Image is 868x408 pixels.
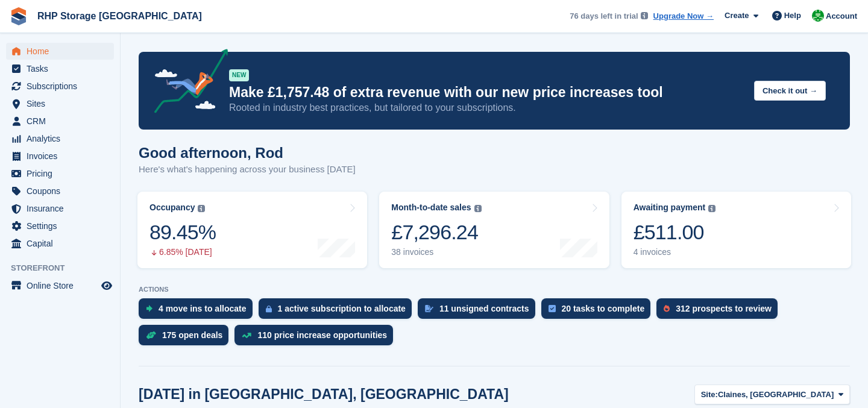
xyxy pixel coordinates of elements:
[6,165,114,182] a: menu
[27,218,99,234] span: Settings
[27,113,99,130] span: CRM
[6,200,114,217] a: menu
[198,205,205,212] img: icon-info-grey-7440780725fd019a000dd9b08b2336e03edf1995a4989e88bcd33f0948082b44.svg
[439,304,529,313] div: 11 unsigned contracts
[6,235,114,252] a: menu
[6,60,114,77] a: menu
[139,298,259,325] a: 4 move ins to allocate
[149,247,216,257] div: 6.85% [DATE]
[474,205,482,212] img: icon-info-grey-7440780725fd019a000dd9b08b2336e03edf1995a4989e88bcd33f0948082b44.svg
[27,43,99,60] span: Home
[27,165,99,182] span: Pricing
[6,277,114,294] a: menu
[784,10,801,22] span: Help
[99,278,114,293] a: Preview store
[634,247,716,257] div: 4 invoices
[425,305,433,312] img: contract_signature_icon-13c848040528278c33f63329250d36e43548de30e8caae1d1a13099fd9432cc5.svg
[229,101,744,115] p: Rooted in industry best practices, but tailored to your subscriptions.
[391,202,471,213] div: Month-to-date sales
[139,145,356,161] h1: Good afternoon, Rod
[570,10,638,22] span: 76 days left in trial
[266,305,272,313] img: active_subscription_to_allocate_icon-d502201f5373d7db506a760aba3b589e785aa758c864c3986d89f69b8ff3...
[27,95,99,112] span: Sites
[379,192,609,268] a: Month-to-date sales £7,296.24 38 invoices
[234,325,399,351] a: 110 price increase opportunities
[159,304,247,313] div: 4 move ins to allocate
[634,202,706,213] div: Awaiting payment
[701,389,718,401] span: Site:
[149,220,216,245] div: 89.45%
[6,130,114,147] a: menu
[725,10,749,22] span: Create
[242,333,251,338] img: price_increase_opportunities-93ffe204e8149a01c8c9dc8f82e8f89637d9d84a8eef4429ea346261dce0b2c0.svg
[139,163,356,177] p: Here's what's happening across your business [DATE]
[146,305,153,312] img: move_ins_to_allocate_icon-fdf77a2bb77ea45bf5b3d319d69a93e2d87916cf1d5bf7949dd705db3b84f3ca.svg
[229,69,249,81] div: NEW
[6,43,114,60] a: menu
[634,220,716,245] div: £511.00
[27,148,99,165] span: Invoices
[656,298,784,325] a: 312 prospects to review
[27,235,99,252] span: Capital
[144,49,228,118] img: price-adjustments-announcement-icon-8257ccfd72463d97f412b2fc003d46551f7dbcb40ab6d574587a9cd5c0d94...
[391,247,481,257] div: 38 invoices
[6,183,114,199] a: menu
[257,330,387,340] div: 110 price increase opportunities
[27,277,99,294] span: Online Store
[6,95,114,112] a: menu
[146,331,156,339] img: deal-1b604bf984904fb50ccaf53a9ad4b4a5d6e5aea283cecdc64d6e3604feb123c2.svg
[641,12,648,19] img: icon-info-grey-7440780725fd019a000dd9b08b2336e03edf1995a4989e88bcd33f0948082b44.svg
[149,202,195,213] div: Occupancy
[162,330,222,340] div: 175 open deals
[229,84,744,101] p: Make £1,757.48 of extra revenue with our new price increases tool
[278,304,406,313] div: 1 active subscription to allocate
[259,298,418,325] a: 1 active subscription to allocate
[621,192,851,268] a: Awaiting payment £511.00 4 invoices
[139,286,850,293] p: ACTIONS
[27,60,99,77] span: Tasks
[6,148,114,165] a: menu
[6,78,114,95] a: menu
[754,81,826,101] button: Check it out →
[549,305,556,312] img: task-75834270c22a3079a89374b754ae025e5fb1db73e45f91037f5363f120a921f8.svg
[137,192,367,268] a: Occupancy 89.45% 6.85% [DATE]
[812,10,824,22] img: Rod
[418,298,541,325] a: 11 unsigned contracts
[676,304,772,313] div: 312 prospects to review
[391,220,481,245] div: £7,296.24
[33,6,207,26] a: RHP Storage [GEOGRAPHIC_DATA]
[541,298,657,325] a: 20 tasks to complete
[27,130,99,147] span: Analytics
[27,183,99,199] span: Coupons
[664,305,670,312] img: prospect-51fa495bee0391a8d652442698ab0144808aea92771e9ea1ae160a38d050c398.svg
[562,304,645,313] div: 20 tasks to complete
[694,384,850,404] button: Site: Claines, [GEOGRAPHIC_DATA]
[708,205,715,212] img: icon-info-grey-7440780725fd019a000dd9b08b2336e03edf1995a4989e88bcd33f0948082b44.svg
[718,389,834,401] span: Claines, [GEOGRAPHIC_DATA]
[6,113,114,130] a: menu
[653,10,714,22] a: Upgrade Now →
[826,10,857,22] span: Account
[6,218,114,234] a: menu
[139,386,509,403] h2: [DATE] in [GEOGRAPHIC_DATA], [GEOGRAPHIC_DATA]
[139,325,234,351] a: 175 open deals
[27,78,99,95] span: Subscriptions
[11,262,120,274] span: Storefront
[27,200,99,217] span: Insurance
[10,7,28,25] img: stora-icon-8386f47178a22dfd0bd8f6a31ec36ba5ce8667c1dd55bd0f319d3a0aa187defe.svg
